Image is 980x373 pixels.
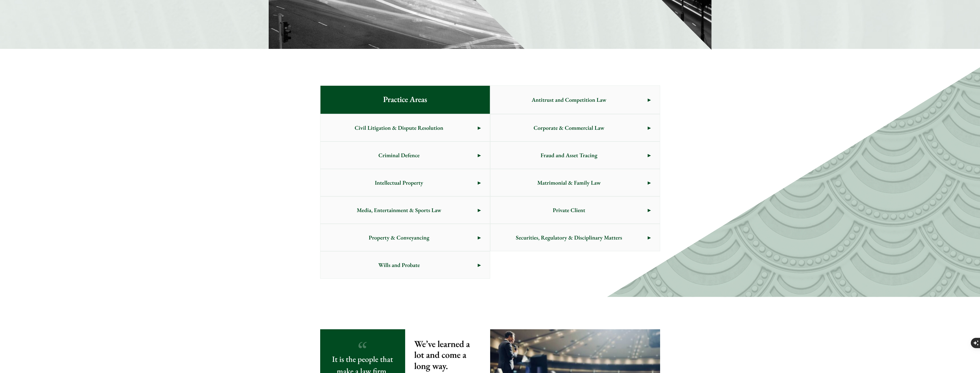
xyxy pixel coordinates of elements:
[490,197,660,224] a: Private Client
[320,114,478,141] span: Civil Litigation & Dispute Resolution
[320,142,490,169] a: Criminal Defence
[320,224,490,251] a: Property & Conveyancing
[490,224,660,251] a: Securities, Regulatory & Disciplinary Matters
[320,169,490,196] a: Intellectual Property
[490,197,648,224] span: Private Client
[320,114,490,141] a: Civil Litigation & Dispute Resolution
[490,114,660,141] a: Corporate & Commercial Law
[490,142,648,169] span: Fraud and Asset Tracing
[320,197,478,224] span: Media, Entertainment & Sports Law
[490,86,648,113] span: Antitrust and Competition Law
[320,142,478,169] span: Criminal Defence
[320,252,490,278] a: Wills and Probate
[414,338,470,372] strong: We’ve learned a lot and come a long way.
[490,169,648,196] span: Matrimonial & Family Law
[490,142,660,169] a: Fraud and Asset Tracing
[320,197,490,224] a: Media, Entertainment & Sports Law
[490,169,660,196] a: Matrimonial & Family Law
[490,114,648,141] span: Corporate & Commercial Law
[374,86,436,114] span: Practice Areas
[320,224,478,251] span: Property & Conveyancing
[320,252,478,278] span: Wills and Probate
[320,169,478,196] span: Intellectual Property
[490,86,660,114] a: Antitrust and Competition Law
[490,224,648,251] span: Securities, Regulatory & Disciplinary Matters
